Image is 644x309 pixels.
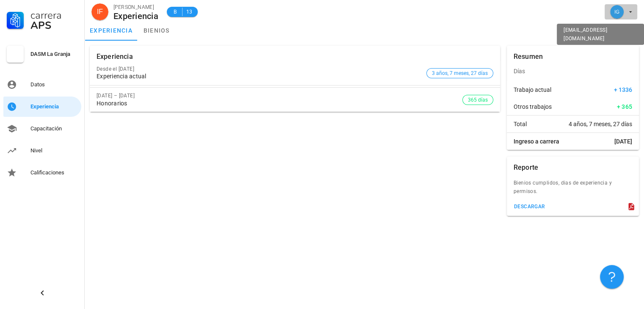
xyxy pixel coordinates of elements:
[97,66,423,72] div: Desde el [DATE]
[30,10,78,20] div: Carrera
[514,137,559,146] span: Ingreso a carrera
[30,147,78,154] div: Nivel
[30,20,78,30] div: APS
[507,179,639,201] div: Bienios cumplidos, dias de experiencia y permisos.
[30,81,78,88] div: Datos
[186,8,193,16] span: 13
[91,3,108,20] div: avatar
[97,73,423,80] div: Experiencia actual
[3,97,81,117] a: Experiencia
[514,102,552,111] span: Otros trabajos
[3,141,81,161] a: Nivel
[514,46,543,68] div: Resumen
[514,86,551,94] span: Trabajo actual
[97,100,462,107] div: Honorarios
[468,95,488,105] span: 365 días
[172,8,179,16] span: B
[507,61,639,81] div: Días
[614,86,632,94] span: + 1336
[614,137,632,146] span: [DATE]
[514,120,527,128] span: Total
[30,125,78,132] div: Capacitación
[97,93,462,99] div: [DATE] – [DATE]
[30,51,78,58] div: DASM La Granja
[30,169,78,176] div: Calificaciones
[569,120,632,128] span: 4 años, 7 meses, 27 días
[3,163,81,183] a: Calificaciones
[97,3,103,20] span: IF
[617,102,632,111] span: + 365
[3,119,81,139] a: Capacitación
[113,11,158,21] div: Experiencia
[113,3,158,11] div: [PERSON_NAME]
[514,157,538,179] div: Reporte
[97,46,133,68] div: Experiencia
[610,5,624,19] div: avatar
[85,20,138,41] a: experiencia
[510,201,549,212] button: descargar
[30,103,78,110] div: Experiencia
[432,69,488,78] span: 3 años, 7 meses, 27 días
[3,74,81,95] a: Datos
[514,204,545,210] div: descargar
[138,20,176,41] a: bienios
